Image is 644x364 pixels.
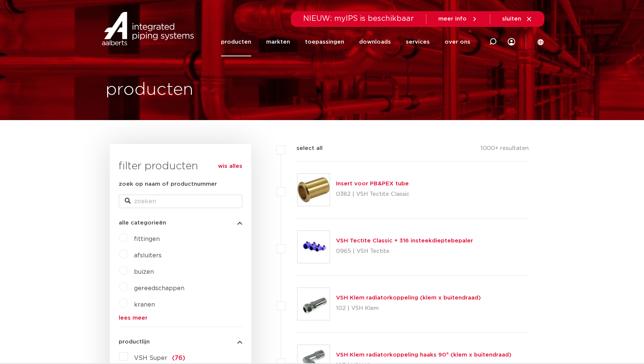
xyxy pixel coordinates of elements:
h1: producten [106,78,193,102]
a: downloads [359,28,391,56]
img: Thumbnail for Insert voor PB&PEX tube [298,174,330,206]
a: producten [221,28,251,56]
a: afsluiters [134,252,162,258]
h3: filter producten [119,159,242,174]
a: wis alles [218,162,242,171]
p: 0965 | VSH Tectite [336,245,473,257]
span: meer info [438,16,467,22]
img: Thumbnail for VSH Klem radiatorkoppeling (klem x buitendraad) [298,288,330,320]
a: lees meer [119,315,242,321]
a: over ons [445,28,470,56]
label: zoek op naam of productnummer [119,180,217,189]
img: Thumbnail for VSH Tectite Classic + 316 insteekdieptebepaler [298,231,330,263]
span: NIEUW: myIPS is beschikbaar [303,15,414,22]
nav: Menu [221,28,470,56]
a: gereedschappen [134,285,184,291]
a: toepassingen [305,28,344,56]
a: kranen [134,302,155,308]
a: sluiten [502,16,532,22]
span: (76) [172,355,185,361]
a: meer info [438,16,478,22]
a: VSH Klem radiatorkoppeling (klem x buitendraad) [336,295,481,301]
span: productlijn [119,339,150,345]
a: fittingen [134,236,160,242]
p: 1000+ resultaten [480,144,529,156]
span: sluiten [502,16,521,22]
a: markten [266,28,290,56]
a: Insert voor PB&PEX tube [336,181,409,186]
span: VSH Super [134,355,167,361]
a: VSH Tectite Classic + 316 insteekdieptebepaler [336,238,473,244]
a: services [406,28,430,56]
span: alle categorieën [119,220,166,226]
p: 0382 | VSH Tectite Classic [336,188,410,200]
button: alle categorieën [119,220,242,226]
input: zoeken [119,195,242,208]
label: select all [285,144,323,153]
p: 102 | VSH Klem [336,302,481,314]
button: productlijn [119,339,242,345]
a: VSH Klem radiatorkoppeling haaks 90° (klem x buitendraad) [336,352,511,358]
a: buizen [134,269,154,275]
